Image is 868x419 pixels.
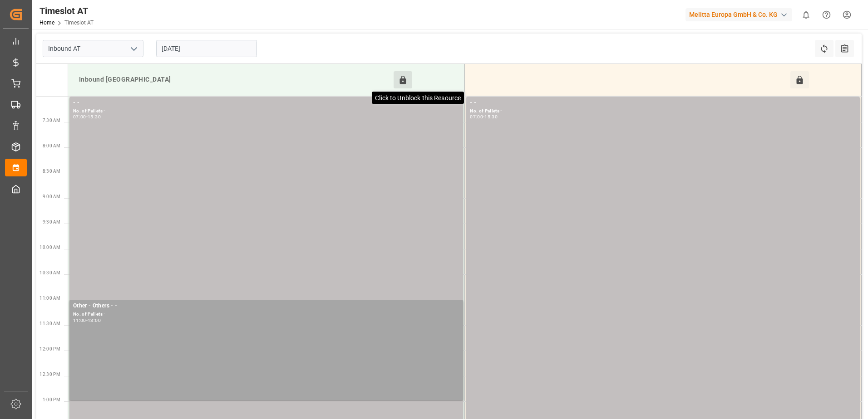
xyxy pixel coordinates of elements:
span: 12:00 PM [39,346,60,351]
span: 10:00 AM [39,245,60,250]
span: 10:30 AM [39,270,60,275]
div: 13:00 [88,318,101,322]
div: 15:30 [88,115,101,119]
span: 7:30 AM [43,118,60,123]
div: 07:00 [73,115,86,119]
span: 8:00 AM [43,143,60,148]
div: - - [470,98,856,107]
a: Home [39,19,54,26]
div: - [483,115,484,119]
div: No. of Pallets - [73,107,459,115]
span: 12:30 PM [39,372,60,377]
div: - - [73,98,459,107]
div: 15:30 [484,115,498,119]
span: 8:30 AM [43,169,60,174]
div: Timeslot AT [39,4,94,18]
div: - [86,115,88,119]
div: Melitta Europa GmbH & Co. KG [686,8,792,21]
input: DD-MM-YYYY [156,40,257,57]
span: 9:00 AM [43,194,60,199]
input: Type to search/select [43,40,143,57]
button: show 0 new notifications [796,5,816,25]
div: No. of Pallets - [470,107,856,115]
div: Inbound [GEOGRAPHIC_DATA] [75,71,394,88]
div: 11:00 [73,318,86,322]
span: 11:00 AM [39,296,60,301]
span: 1:00 PM [43,397,60,402]
div: Other - Others - - [73,302,459,311]
button: open menu [127,42,140,56]
div: No. of Pallets - [73,311,459,318]
button: Help Center [816,5,837,25]
div: 07:00 [470,115,483,119]
span: 9:30 AM [43,219,60,224]
button: Melitta Europa GmbH & Co. KG [686,6,796,23]
div: - [86,318,88,322]
span: 11:30 AM [39,321,60,326]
